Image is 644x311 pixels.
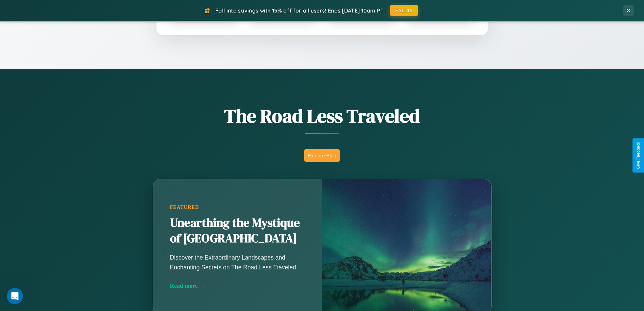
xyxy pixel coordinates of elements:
p: Discover the Extraordinary Landscapes and Enchanting Secrets on The Road Less Traveled. [170,253,305,272]
button: FALL15 [390,5,418,16]
div: Give Feedback [636,142,641,169]
div: Read more → [170,282,305,289]
button: Explore Blog [304,149,340,162]
div: Featured [170,204,305,210]
h1: The Road Less Traveled [119,103,525,129]
iframe: Intercom live chat [7,288,23,304]
span: Fall into savings with 15% off for all users! Ends [DATE] 10am PT. [215,7,385,14]
h2: Unearthing the Mystique of [GEOGRAPHIC_DATA] [170,215,305,246]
